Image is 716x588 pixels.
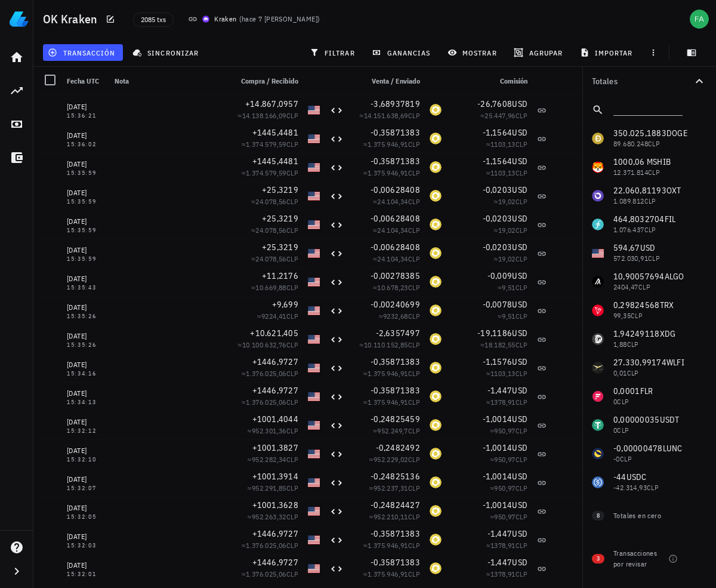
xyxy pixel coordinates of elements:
span: 14.138.166,09 [242,111,286,120]
span: -1,0014 [483,500,513,510]
div: [DATE] [67,216,105,227]
span: 24.078,56 [255,197,286,206]
span: -0,35871383 [371,356,420,367]
div: Totales [592,77,692,85]
span: ≈ [363,140,420,149]
span: USD [512,156,527,167]
span: USD [512,500,527,510]
div: 15:35:59 [67,199,105,205]
span: Comisión [500,76,527,85]
div: 15:35:26 [67,313,105,319]
div: 15:35:59 [67,227,105,233]
span: ganancias [374,48,430,57]
span: CLP [286,312,298,321]
span: USD [512,98,527,109]
div: USD-icon [308,133,320,144]
span: 1103,13 [490,168,516,177]
span: ≈ [248,484,298,492]
span: CLP [408,283,420,292]
span: 24.104,34 [377,254,408,263]
span: ≈ [242,369,298,378]
span: 1.374.579,59 [246,140,286,149]
div: Totales en cero [613,510,683,521]
span: 9,51 [502,312,516,321]
button: Totales [582,67,716,96]
div: PAXG-icon [430,161,442,173]
span: USD [512,213,527,224]
span: +1001,4044 [252,414,299,424]
span: mostrar [450,48,497,57]
span: 10.669,88 [255,283,286,292]
span: ≈ [251,254,298,263]
span: ≈ [486,398,527,407]
span: CLP [286,197,298,206]
span: CLP [408,111,420,120]
span: ≈ [248,426,298,435]
div: USD-icon [308,304,320,316]
span: 1378,91 [490,541,516,550]
span: ≈ [360,340,420,349]
span: CLP [408,426,420,435]
span: CLP [408,369,420,378]
span: 1378,91 [490,398,516,407]
div: USD-icon [308,161,320,173]
span: 25.447,96 [484,111,516,120]
span: CLP [286,226,298,235]
span: ≈ [486,168,527,177]
span: -0,35871383 [371,127,420,138]
span: 1.375.946,91 [368,369,408,378]
span: +1446,9727 [252,557,299,568]
span: CLP [408,340,420,349]
div: [DATE] [67,101,105,113]
span: -26,7608 [477,98,512,109]
span: CLP [286,254,298,263]
div: [DATE] [67,416,105,428]
span: 1.376.025,06 [246,569,286,578]
span: ≈ [360,111,420,120]
span: CLP [286,168,298,177]
span: 952.237,31 [374,484,408,492]
span: CLP [286,340,298,349]
div: 15:32:07 [67,485,105,491]
span: 950,97 [494,426,515,435]
span: -0,0203 [483,213,513,224]
span: 1103,13 [490,369,516,378]
button: agrupar [509,44,570,61]
span: ≈ [373,197,420,206]
span: -1,447 [487,385,513,396]
div: USD-icon [308,247,320,259]
span: +25,3219 [262,242,298,253]
span: ≈ [248,455,298,464]
span: +1446,9727 [252,528,299,539]
span: ≈ [251,197,298,206]
div: 15:32:12 [67,428,105,434]
span: CLP [408,455,420,464]
div: PAXG-icon [430,247,442,259]
img: krakenfx [202,16,209,23]
span: 24.104,34 [377,226,408,235]
span: 1.375.946,91 [368,168,408,177]
span: 24.078,56 [255,226,286,235]
div: 15:36:21 [67,113,105,119]
span: -1,0014 [483,442,513,453]
span: USD [512,127,527,138]
span: hace 7 [PERSON_NAME] [242,14,317,23]
div: PAXG-icon [430,218,442,230]
span: -0,00628408 [371,242,420,253]
span: ≈ [486,369,527,378]
div: 15:36:02 [67,141,105,147]
span: -0,0203 [483,242,513,253]
span: USD [512,184,527,195]
span: 10.100.632,76 [242,340,286,349]
span: -0,35871383 [371,156,420,167]
span: ≈ [369,512,420,521]
span: ≈ [373,283,420,292]
div: USD-icon [308,276,320,288]
span: USD [512,414,527,424]
span: CLP [286,140,298,149]
span: -0,35871383 [371,385,420,396]
span: ≈ [494,254,527,263]
div: 15:34:16 [67,371,105,377]
span: 9224,41 [261,312,286,321]
span: CLP [516,197,527,206]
